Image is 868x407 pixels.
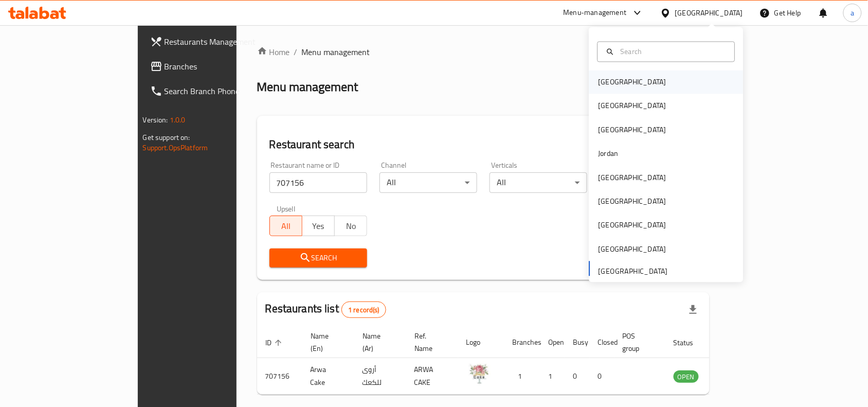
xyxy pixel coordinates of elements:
[165,60,275,73] span: Branches
[599,100,666,112] div: [GEOGRAPHIC_DATA]
[590,327,614,358] th: Closed
[143,141,208,154] a: Support.OpsPlatform
[674,337,707,349] span: Status
[142,29,283,54] a: Restaurants Management
[599,196,666,207] div: [GEOGRAPHIC_DATA]
[311,330,342,355] span: Name (En)
[681,297,706,322] div: Export file
[599,172,666,183] div: [GEOGRAPHIC_DATA]
[302,216,335,236] button: Yes
[599,220,666,231] div: [GEOGRAPHIC_DATA]
[257,46,710,58] nav: breadcrumb
[599,148,619,160] div: Jordan
[466,361,492,387] img: Arwa Cake
[565,358,590,395] td: 0
[302,46,370,58] span: Menu management
[490,172,587,193] div: All
[564,7,627,19] div: Menu-management
[269,249,367,268] button: Search
[170,113,186,127] span: 1.0.0
[599,243,666,255] div: [GEOGRAPHIC_DATA]
[277,205,296,213] label: Upsell
[379,172,477,193] div: All
[504,358,540,395] td: 1
[278,252,359,264] span: Search
[617,46,729,57] input: Search
[342,305,386,315] span: 1 record(s)
[363,330,394,355] span: Name (Ar)
[165,36,275,48] span: Restaurants Management
[341,302,386,318] div: Total records count
[599,77,666,88] div: [GEOGRAPHIC_DATA]
[269,216,302,236] button: All
[265,301,386,318] h2: Restaurants list
[339,219,363,234] span: No
[269,137,698,152] h2: Restaurant search
[406,358,458,395] td: ARWA CAKE
[675,7,743,19] div: [GEOGRAPHIC_DATA]
[143,131,190,144] span: Get support on:
[265,337,285,349] span: ID
[294,46,298,58] li: /
[257,327,755,395] table: enhanced table
[565,327,590,358] th: Busy
[623,330,653,355] span: POS group
[599,124,666,135] div: [GEOGRAPHIC_DATA]
[269,172,367,193] input: Search for restaurant name or ID..
[354,358,406,395] td: أروى للكعك
[334,216,367,236] button: No
[458,327,504,358] th: Logo
[540,327,565,358] th: Open
[674,371,699,383] span: OPEN
[590,358,614,395] td: 0
[165,85,275,97] span: Search Branch Phone
[274,219,298,234] span: All
[142,79,283,103] a: Search Branch Phone
[306,219,331,234] span: Yes
[504,327,540,358] th: Branches
[143,113,168,127] span: Version:
[142,54,283,79] a: Branches
[302,358,354,395] td: Arwa Cake
[851,7,854,19] span: a
[414,330,446,355] span: Ref. Name
[540,358,565,395] td: 1
[257,79,358,95] h2: Menu management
